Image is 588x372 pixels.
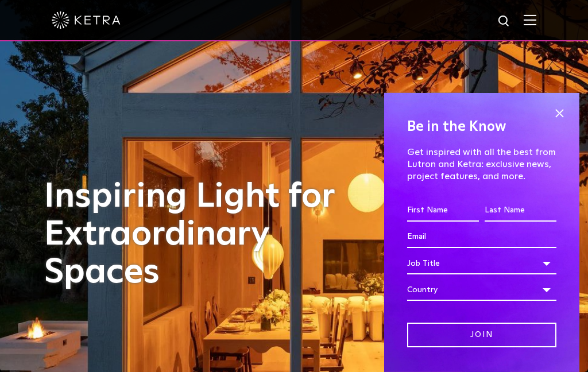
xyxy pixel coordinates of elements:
[52,11,121,29] img: ketra-logo-2019-white
[407,226,556,248] input: Email
[407,323,556,347] input: Join
[524,14,536,25] img: Hamburger%20Nav.svg
[497,14,512,29] img: search icon
[407,200,479,222] input: First Name
[407,253,556,274] div: Job Title
[407,116,556,138] h4: Be in the Know
[407,146,556,182] p: Get inspired with all the best from Lutron and Ketra: exclusive news, project features, and more.
[485,200,556,222] input: Last Name
[407,279,556,301] div: Country
[44,178,369,292] h1: Inspiring Light for Extraordinary Spaces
